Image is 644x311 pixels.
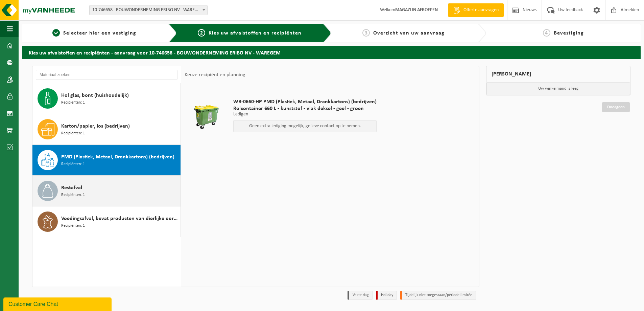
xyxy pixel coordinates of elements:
[602,102,630,112] a: Doorgaan
[237,124,373,129] p: Geen extra lediging mogelijk, gelieve contact op te nemen.
[61,122,130,130] span: Karton/papier, los (bedrijven)
[61,99,85,106] span: Recipiënten: 1
[543,29,550,37] span: 4
[486,66,631,82] div: [PERSON_NAME]
[90,5,207,15] span: 10-746658 - BOUWONDERNEMING ERIBO NV - WAREGEM
[61,153,174,161] span: PMD (Plastiek, Metaal, Drankkartons) (bedrijven)
[61,184,82,192] span: Restafval
[554,30,584,36] span: Bevestiging
[448,3,504,17] a: Offerte aanvragen
[22,46,641,59] h2: Kies uw afvalstoffen en recipiënten - aanvraag voor 10-746658 - BOUWONDERNEMING ERIBO NV - WAREGEM
[348,291,373,300] li: Vaste dag
[233,112,377,117] p: Ledigen
[32,145,181,176] button: PMD (Plastiek, Metaal, Drankkartons) (bedrijven) Recipiënten: 1
[61,192,85,198] span: Recipiënten: 1
[209,30,302,36] span: Kies uw afvalstoffen en recipiënten
[362,29,370,37] span: 3
[486,82,630,95] p: Uw winkelmand is leeg
[376,291,397,300] li: Holiday
[400,291,476,300] li: Tijdelijk niet toegestaan/période limitée
[233,105,377,112] span: Rolcontainer 660 L - kunststof - vlak deksel - geel - groen
[395,7,438,13] strong: MAGAZIJN AFROEPEN
[61,130,85,137] span: Recipiënten: 1
[198,29,205,37] span: 2
[32,83,181,114] button: Hol glas, bont (huishoudelijk) Recipiënten: 1
[373,30,445,36] span: Overzicht van uw aanvraag
[32,176,181,206] button: Restafval Recipiënten: 1
[61,91,129,99] span: Hol glas, bont (huishoudelijk)
[36,70,177,80] input: Materiaal zoeken
[52,29,60,37] span: 1
[61,215,179,223] span: Voedingsafval, bevat producten van dierlijke oorsprong, onverpakt, categorie 3
[89,5,208,15] span: 10-746658 - BOUWONDERNEMING ERIBO NV - WAREGEM
[63,30,136,36] span: Selecteer hier een vestiging
[3,296,113,311] iframe: chat widget
[462,7,500,14] span: Offerte aanvragen
[32,206,181,237] button: Voedingsafval, bevat producten van dierlijke oorsprong, onverpakt, categorie 3 Recipiënten: 1
[181,66,249,83] div: Keuze recipiënt en planning
[25,29,163,37] a: 1Selecteer hier een vestiging
[233,98,377,105] span: WB-0660-HP PMD (Plastiek, Metaal, Drankkartons) (bedrijven)
[32,114,181,145] button: Karton/papier, los (bedrijven) Recipiënten: 1
[61,161,85,168] span: Recipiënten: 1
[61,223,85,229] span: Recipiënten: 1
